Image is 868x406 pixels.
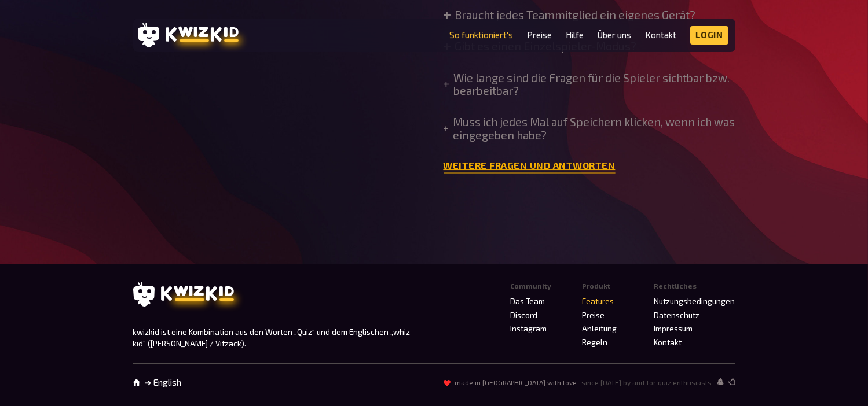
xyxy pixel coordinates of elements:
[444,116,735,142] summary: Muss ich jedes Mal auf Speichern klicken, wenn ich was eingegeben habe?
[444,160,616,171] a: Weitere Fragen und Antworten
[444,72,735,98] summary: Wie lange sind die Fragen für die Spieler sichtbar bzw. bearbeitbar?
[654,311,700,320] a: Datenschutz
[654,282,697,290] span: Rechtliches
[654,338,682,347] a: Kontakt
[690,26,728,45] a: Login
[511,324,547,333] a: Instagram
[566,30,584,40] a: Hilfe
[511,311,538,320] a: Discord
[449,30,513,40] a: So funktioniert's
[645,30,676,40] a: Kontakt
[582,379,712,387] span: since [DATE] by and for quiz enthusiasts
[145,378,182,387] a: ➜ English
[654,324,693,333] a: Impressum
[583,282,611,290] span: Produkt
[654,297,735,306] a: Nutzungsbedingungen
[598,30,631,40] a: Über uns
[583,311,605,320] a: Preise
[583,324,617,333] a: Anleitung
[511,297,545,306] a: Das Team
[455,379,577,387] span: made in [GEOGRAPHIC_DATA] with love
[133,326,420,350] p: kwizkid ist eine Kombination aus den Worten „Quiz“ und dem Englischen „whiz kid“ ([PERSON_NAME] /...
[583,297,614,306] a: Features
[583,338,608,347] a: Regeln
[444,9,696,21] summary: Braucht jedes Teammitglied ein eigenes Gerät?
[511,282,552,290] span: Community
[527,30,552,40] a: Preise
